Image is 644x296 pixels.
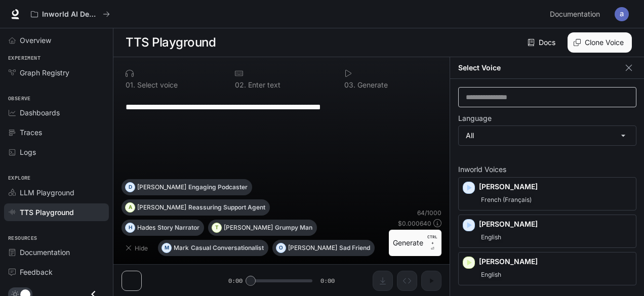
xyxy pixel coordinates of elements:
[458,166,636,173] p: Inworld Voices
[4,243,109,261] a: Documentation
[4,64,109,81] a: Graph Registry
[550,8,600,21] span: Documentation
[246,81,280,89] p: Enter text
[479,219,632,229] p: [PERSON_NAME]
[135,81,178,89] p: Select voice
[458,115,492,122] p: Language
[568,32,632,53] button: Clone Voice
[459,126,636,145] div: All
[212,220,221,236] div: T
[479,257,632,267] p: [PERSON_NAME]
[479,269,503,281] span: English
[479,194,534,206] span: French (Français)
[137,184,186,190] p: [PERSON_NAME]
[20,67,69,78] span: Graph Registry
[275,225,312,231] p: Grumpy Man
[42,10,99,19] p: Inworld AI Demos
[612,4,632,24] button: User avatar
[4,263,109,281] a: Feedback
[20,147,36,157] span: Logs
[4,203,109,221] a: TTS Playground
[122,199,270,216] button: A[PERSON_NAME]Reassuring Support Agent
[4,123,109,141] a: Traces
[158,240,268,256] button: MMarkCasual Conversationalist
[355,81,388,89] p: Generate
[162,240,171,256] div: M
[26,4,114,24] button: All workspaces
[344,81,355,89] p: 0 3 .
[208,220,317,236] button: T[PERSON_NAME]Grumpy Man
[137,225,155,231] p: Hades
[4,143,109,161] a: Logs
[122,240,154,256] button: Hide
[4,184,109,201] a: LLM Playground
[224,225,273,231] p: [PERSON_NAME]
[339,245,370,251] p: Sad Friend
[122,220,204,236] button: HHadesStory Narrator
[272,240,375,256] button: O[PERSON_NAME]Sad Friend
[20,127,42,138] span: Traces
[191,245,264,251] p: Casual Conversationalist
[20,187,74,198] span: LLM Playground
[526,32,559,53] a: Docs
[137,204,186,210] p: [PERSON_NAME]
[126,32,216,53] h1: TTS Playground
[126,179,135,195] div: D
[20,107,60,118] span: Dashboards
[288,245,337,251] p: [PERSON_NAME]
[126,81,135,89] p: 0 1 .
[389,230,441,256] button: GenerateCTRL +⏎
[479,231,503,243] span: English
[20,247,70,258] span: Documentation
[20,267,53,277] span: Feedback
[546,4,608,24] a: Documentation
[4,31,109,49] a: Overview
[188,184,248,190] p: Engaging Podcaster
[126,220,135,236] div: H
[479,182,632,192] p: [PERSON_NAME]
[427,234,437,246] p: CTRL +
[276,240,286,256] div: O
[427,234,437,252] p: ⏎
[20,207,74,218] span: TTS Playground
[157,225,199,231] p: Story Narrator
[235,81,246,89] p: 0 2 .
[188,204,265,210] p: Reassuring Support Agent
[20,35,51,46] span: Overview
[174,245,189,251] p: Mark
[126,199,135,216] div: A
[4,104,109,121] a: Dashboards
[615,7,629,21] img: User avatar
[122,179,252,195] button: D[PERSON_NAME]Engaging Podcaster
